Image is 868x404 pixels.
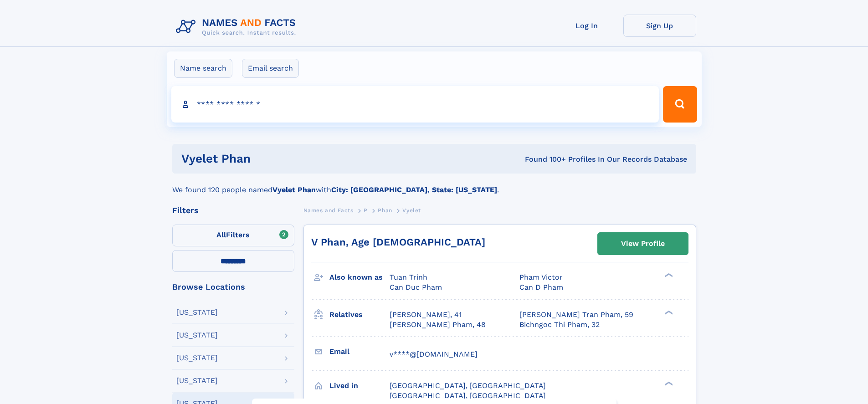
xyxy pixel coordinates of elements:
a: Log In [550,15,623,37]
label: Name search [174,59,232,78]
label: Email search [242,59,299,78]
a: [PERSON_NAME] Tran Pham, 59 [519,310,633,320]
div: [US_STATE] [176,332,218,339]
div: ❯ [663,309,673,315]
a: Sign Up [623,15,696,37]
h3: Lived in [329,378,390,394]
div: ❯ [663,380,673,386]
a: [PERSON_NAME], 41 [390,310,462,320]
a: Bichngoc Thi Pham, 32 [519,320,600,330]
div: We found 120 people named with . [172,174,696,195]
span: All [216,230,226,239]
img: Logo Names and Facts [172,15,303,39]
h3: Also known as [329,270,390,285]
div: ❯ [663,272,673,278]
a: P [364,205,368,216]
div: [US_STATE] [176,354,218,362]
span: Can Duc Pham [390,283,442,291]
h3: Email [329,344,390,359]
div: Found 100+ Profiles In Our Records Database [388,154,687,164]
input: search input [171,86,659,123]
div: Browse Locations [172,283,294,291]
a: Phan [378,205,392,216]
div: View Profile [621,233,665,254]
b: Vyelet Phan [272,185,316,194]
label: Filters [172,225,294,246]
span: [GEOGRAPHIC_DATA], [GEOGRAPHIC_DATA] [390,391,546,400]
a: Names and Facts [303,205,354,216]
span: P [364,207,368,214]
span: Can D Pham [519,283,563,291]
b: City: [GEOGRAPHIC_DATA], State: [US_STATE] [331,185,497,194]
span: [GEOGRAPHIC_DATA], [GEOGRAPHIC_DATA] [390,381,546,390]
span: Pham Victor [519,273,563,281]
a: V Phan, Age [DEMOGRAPHIC_DATA] [311,236,485,248]
h3: Relatives [329,307,390,322]
a: View Profile [598,233,688,255]
span: Phan [378,207,392,214]
div: [US_STATE] [176,309,218,316]
a: [PERSON_NAME] Pham, 48 [390,320,486,330]
button: Search Button [663,86,697,123]
div: [US_STATE] [176,377,218,384]
span: Tuan Trinh [390,273,427,281]
span: Vyelet [402,207,421,214]
div: Filters [172,206,294,215]
h1: Vyelet Phan [181,153,388,164]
